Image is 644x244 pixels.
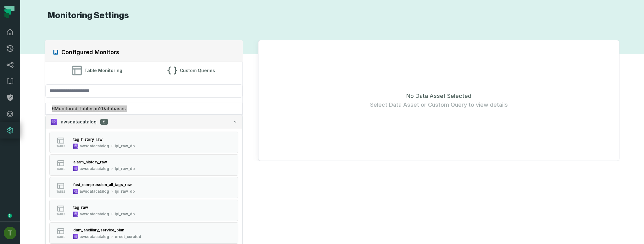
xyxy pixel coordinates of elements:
div: awsdatacatalog [80,189,109,194]
div: awsdatacatalog [80,144,109,149]
span: No Data Asset Selected [406,92,471,100]
button: tableawsdatacatalogercot_curated [49,222,238,244]
div: awsdatacatalog [80,166,109,171]
h1: Monitoring Settings [45,10,129,21]
div: dam_ancillary_service_plan [73,228,124,232]
div: awsdatacatalog [80,212,109,217]
div: lpi_raw_db [115,166,135,171]
span: table [56,167,65,171]
div: Tooltip anchor [7,213,13,218]
img: avatar of Tomer Galun [4,227,16,239]
button: awsdatacatalog5 [46,115,242,129]
div: tag_raw [73,205,88,210]
button: Custom Queries [145,62,237,79]
h2: Configured Monitors [61,48,119,57]
span: table [56,145,65,148]
div: fast_compression_all_tags_raw [73,182,132,187]
span: table [56,190,65,193]
div: alarm_history_raw [73,160,107,164]
div: lpi_raw_db [115,212,135,217]
span: awsdatacatalog [61,119,97,125]
div: 6 Monitored Tables in 2 Databases [45,103,242,115]
div: lpi_raw_db [115,189,135,194]
span: table [56,235,65,239]
button: tableawsdatacataloglpi_raw_db [49,154,238,176]
div: tag_history_raw [73,137,103,142]
button: tableawsdatacataloglpi_raw_db [49,132,238,153]
span: 5 [100,119,108,125]
button: Table Monitoring [51,62,143,79]
div: ercot_curated [115,234,141,239]
div: awsdatacatalog [80,234,109,239]
span: Select Data Asset or Custom Query to view details [370,100,508,109]
span: table [56,213,65,216]
button: tableawsdatacataloglpi_raw_db [49,200,238,221]
div: lpi_raw_db [115,144,135,149]
button: tableawsdatacataloglpi_raw_db [49,177,238,198]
